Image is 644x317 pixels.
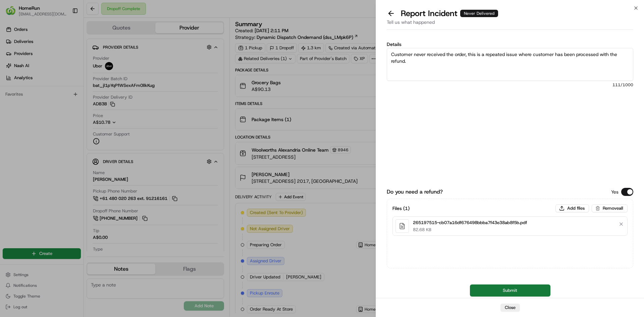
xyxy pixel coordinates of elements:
[401,8,498,19] p: Report Incident
[555,204,589,212] button: Add files
[611,189,619,195] p: Yes
[413,219,527,226] p: 265197515-cb07a16df676498bbba7f43e38ab8f5b.pdf
[500,304,520,312] button: Close
[616,219,626,229] button: Remove file
[460,10,498,17] div: Never Delivered
[387,188,443,196] label: Do you need a refund?
[592,204,628,212] button: Removeall
[413,227,527,233] p: 82.68 KB
[387,19,633,30] div: Tell us what happened
[387,82,633,88] span: 111 /1000
[387,48,633,81] textarea: Customer never received the order, this is a repeated issue where customer has been processed wit...
[387,42,633,47] label: Details
[470,284,550,297] button: Submit
[392,205,410,212] h3: Files ( 1 )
